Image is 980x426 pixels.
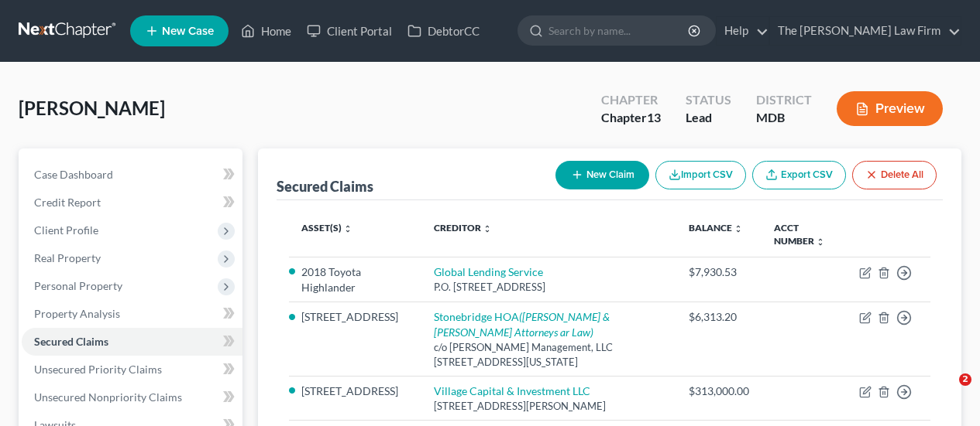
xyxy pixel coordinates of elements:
a: Acct Number unfold_more [774,222,825,247]
span: Unsecured Nonpriority Claims [34,390,182,404]
i: unfold_more [343,224,352,233]
a: DebtorCC [400,17,487,45]
span: Unsecured Priority Claims [34,363,162,376]
a: Village Capital & Investment LLC [434,384,590,397]
a: Case Dashboard [22,161,242,189]
a: Credit Report [22,189,242,216]
div: Secured Claims [277,177,373,196]
div: Status [686,91,731,109]
button: Preview [837,91,943,126]
li: 2018 Toyota Highlander [301,264,408,295]
span: 2 [959,373,971,386]
span: [PERSON_NAME] [19,97,165,119]
button: Import CSV [655,161,746,189]
a: Global Lending Service [434,265,543,278]
span: Personal Property [34,279,122,292]
a: Home [233,17,299,45]
a: Export CSV [752,161,846,189]
i: ([PERSON_NAME] & [PERSON_NAME] Attorneys ar Law) [434,310,610,339]
div: Lead [686,109,731,127]
div: c/o [PERSON_NAME] Management, LLC [STREET_ADDRESS][US_STATE] [434,340,665,369]
i: unfold_more [483,224,492,233]
a: Property Analysis [22,300,242,328]
input: Search by name... [548,16,690,45]
span: Real Property [34,251,101,264]
div: $313,000.00 [689,383,749,399]
button: Delete All [852,161,937,189]
a: Creditor unfold_more [434,222,492,233]
div: Chapter [601,109,661,127]
span: Credit Report [34,196,101,209]
button: New Claim [555,161,649,189]
span: Client Profile [34,223,98,237]
li: [STREET_ADDRESS] [301,383,408,399]
span: Property Analysis [34,307,120,320]
div: Chapter [601,91,661,109]
a: Stonebridge HOA([PERSON_NAME] & [PERSON_NAME] Attorneys ar Law) [434,310,610,339]
i: unfold_more [816,237,825,247]
a: Asset(s) unfold_more [301,222,352,233]
a: Client Portal [299,17,400,45]
iframe: Intercom live chat [927,373,965,411]
a: Unsecured Nonpriority Claims [22,383,242,411]
a: The [PERSON_NAME] Law Firm [770,17,961,45]
span: New Case [162,26,214,37]
a: Help [717,17,769,45]
div: [STREET_ADDRESS][PERSON_NAME] [434,399,665,414]
span: Case Dashboard [34,168,113,181]
div: P.O. [STREET_ADDRESS] [434,280,665,295]
a: Balance unfold_more [689,222,743,233]
span: Secured Claims [34,335,108,348]
div: MDB [756,109,812,127]
i: unfold_more [734,224,743,233]
span: 13 [647,110,661,124]
div: District [756,91,812,109]
a: Secured Claims [22,328,242,356]
div: $7,930.53 [689,264,749,280]
div: $6,313.20 [689,309,749,325]
li: [STREET_ADDRESS] [301,309,408,325]
a: Unsecured Priority Claims [22,356,242,383]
